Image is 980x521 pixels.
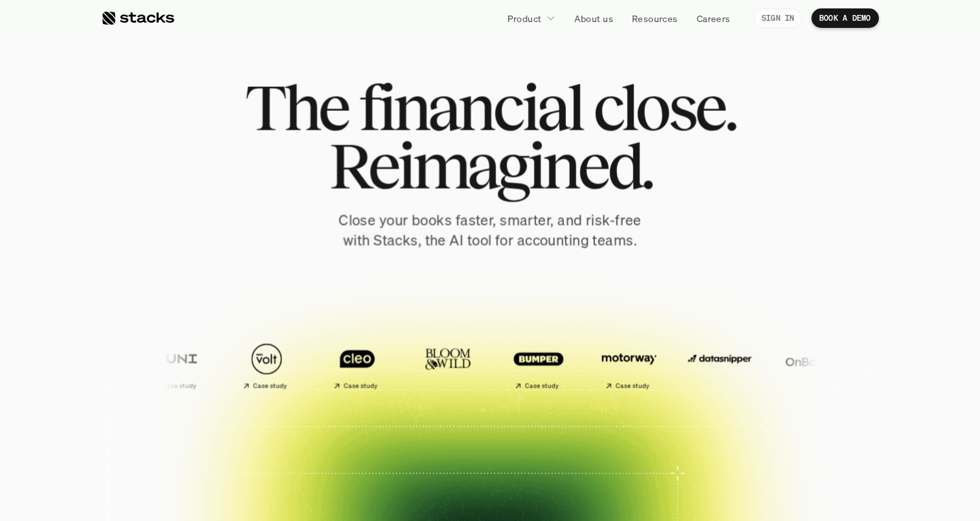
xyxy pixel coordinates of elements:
[291,336,375,395] a: Case study
[358,78,582,136] span: financial
[632,12,678,25] p: Resources
[153,300,210,309] a: Privacy Policy
[472,336,557,395] a: Case study
[355,274,473,306] a: BOOK A DEMO
[229,382,263,389] h2: Case study
[138,382,172,389] h2: Case study
[566,6,621,30] a: About us
[563,336,647,395] a: Case study
[819,14,871,23] p: BOOK A DEMO
[377,280,450,299] p: BOOK A DEMO
[591,382,625,389] h2: Case study
[328,210,651,250] p: Close your books faster, smarter, and risk-free with Stacks, the AI tool for accounting teams.
[762,14,795,23] p: SIGN IN
[689,6,738,30] a: Careers
[110,336,194,395] a: Case study
[320,382,354,389] h2: Case study
[811,8,879,28] a: BOOK A DEMO
[754,8,802,28] a: SIGN IN
[502,280,603,299] p: EXPLORE PRODUCT
[507,12,542,25] p: Product
[593,78,736,136] span: close.
[245,78,348,136] span: The
[697,12,730,25] p: Careers
[329,136,651,195] span: Reimagined.
[624,6,686,30] a: Resources
[574,12,613,25] p: About us
[480,274,625,306] a: EXPLORE PRODUCT
[200,336,285,395] a: Case study
[501,382,535,389] h2: Case study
